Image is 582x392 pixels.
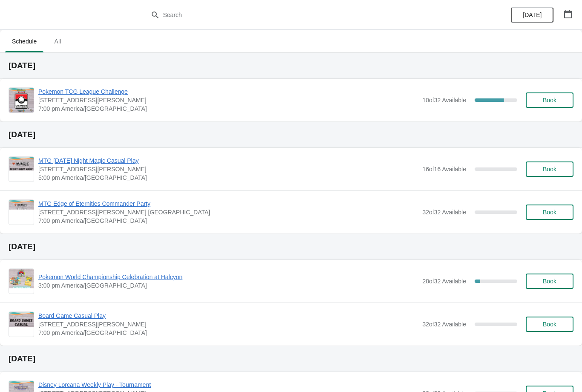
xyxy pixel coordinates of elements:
[38,329,418,337] span: 7:00 pm America/[GEOGRAPHIC_DATA]
[9,269,34,294] img: Pokemon World Championship Celebration at Halcyon | | 3:00 pm America/Chicago
[422,321,466,328] span: 32 of 32 Available
[5,34,43,49] span: Schedule
[526,205,573,220] button: Book
[38,311,418,320] span: Board Game Casual Play
[422,97,466,104] span: 10 of 32 Available
[526,161,573,177] button: Book
[38,87,418,96] span: Pokemon TCG League Challenge
[38,281,418,290] span: 3:00 pm America/[GEOGRAPHIC_DATA]
[422,166,466,173] span: 16 of 16 Available
[9,200,34,225] img: MTG Edge of Eternities Commander Party | 2040 Louetta Rd. Suite I Spring, TX 77388 | 7:00 pm Amer...
[526,317,573,332] button: Book
[543,97,556,104] span: Book
[38,156,418,165] span: MTG [DATE] Night Magic Casual Play
[526,92,573,108] button: Book
[543,209,556,216] span: Book
[38,96,418,104] span: [STREET_ADDRESS][PERSON_NAME]
[543,278,556,285] span: Book
[9,242,573,251] h2: [DATE]
[543,321,556,328] span: Book
[523,12,542,18] span: [DATE]
[38,104,418,113] span: 7:00 pm America/[GEOGRAPHIC_DATA]
[9,130,573,139] h2: [DATE]
[422,209,466,216] span: 32 of 32 Available
[47,34,68,49] span: All
[511,7,553,23] button: [DATE]
[38,273,418,281] span: Pokemon World Championship Celebration at Halcyon
[163,7,437,23] input: Search
[543,166,556,173] span: Book
[38,165,418,173] span: [STREET_ADDRESS][PERSON_NAME]
[9,355,573,363] h2: [DATE]
[9,312,34,337] img: Board Game Casual Play | 2040 Louetta Rd Ste I Spring, TX 77388 | 7:00 pm America/Chicago
[9,61,573,70] h2: [DATE]
[422,278,466,285] span: 28 of 32 Available
[38,380,418,389] span: Disney Lorcana Weekly Play - Tournament
[526,274,573,289] button: Book
[38,320,418,329] span: [STREET_ADDRESS][PERSON_NAME]
[38,216,418,225] span: 7:00 pm America/[GEOGRAPHIC_DATA]
[9,157,34,182] img: MTG Friday Night Magic Casual Play | 2040 Louetta Rd Ste I Spring, TX 77388 | 5:00 pm America/Chi...
[38,199,418,208] span: MTG Edge of Eternities Commander Party
[9,88,34,112] img: Pokemon TCG League Challenge | 2040 Louetta Rd Ste I Spring, TX 77388 | 7:00 pm America/Chicago
[38,208,418,216] span: [STREET_ADDRESS][PERSON_NAME] [GEOGRAPHIC_DATA]
[38,173,418,182] span: 5:00 pm America/[GEOGRAPHIC_DATA]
